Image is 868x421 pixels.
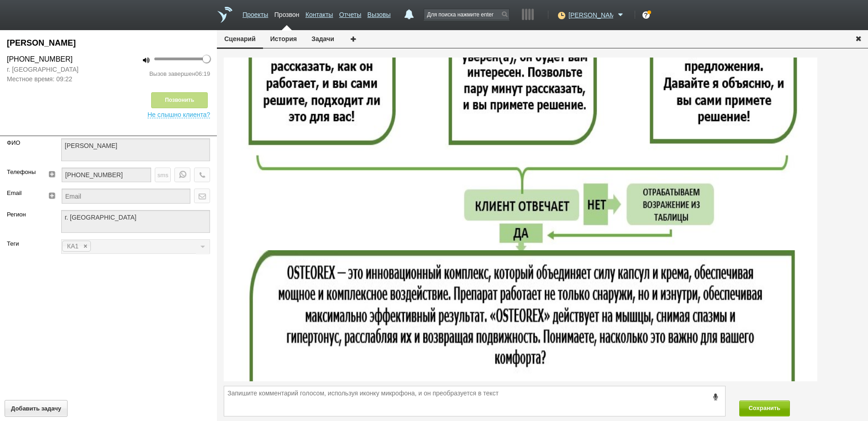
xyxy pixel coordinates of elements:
input: телефон [62,168,151,182]
span: 06:19 [195,70,210,77]
a: Проекты [242,6,268,20]
input: Email [62,189,190,203]
span: г. [GEOGRAPHIC_DATA] [7,65,102,74]
button: Сценарий [217,30,263,49]
label: Регион [7,210,47,219]
div: ? [642,11,650,19]
div: Трапезников Альберт Константинович [7,37,210,49]
button: Добавить задачу [5,400,68,417]
button: Сохранить [739,400,790,416]
label: Email [7,189,38,198]
a: Отчеты [339,6,361,20]
a: [PERSON_NAME] [568,10,626,19]
a: Контакты [305,6,333,20]
span: Местное время: 09:22 [7,74,102,84]
label: Телефоны [7,168,38,177]
a: Прозвон [274,6,300,20]
div: Вызов завершен [116,69,210,79]
span: [PERSON_NAME] [568,11,613,20]
div: [PHONE_NUMBER] [7,54,102,65]
button: Задачи [304,30,342,47]
button: История [263,30,304,47]
input: Для поиска нажмите enter [424,9,509,20]
label: Теги [7,239,47,248]
button: sms [155,168,171,182]
a: Вызовы [368,6,391,20]
span: Не слышно клиента? [147,108,210,118]
label: ФИО [7,138,47,147]
a: На главную [217,7,232,23]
